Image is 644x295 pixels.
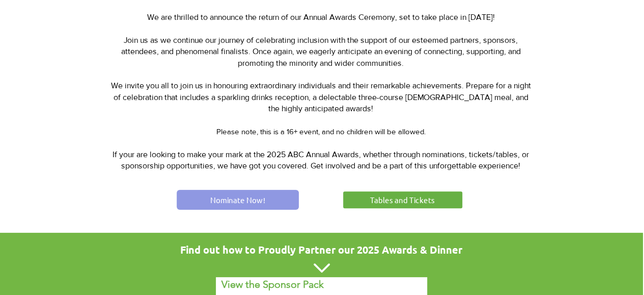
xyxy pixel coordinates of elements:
a: Nominate Now! [177,190,299,210]
span: We are thrilled to announce the return of our Annual Awards Ceremony, set to take place in [DATE]! [147,13,495,21]
span: Join us as we continue our journey of celebrating inclusion with the support of our esteemed part... [121,36,521,67]
span: We invite you all to join us in honouring extraordinary individuals and their remarkable achievem... [111,81,531,113]
span: Nominate Now! [210,194,265,205]
span: View the Sponsor Pack [221,278,324,290]
span: Please note, this is a 16+ event, and no children will be allowed. [216,127,426,136]
span: If your are looking to make your mark at the 2025 ABC Annual Awards, whether through nominations,... [113,150,529,170]
a: Tables and Tickets [342,190,464,210]
span: Find out how to Proudly Partner our 2025 Awards & Dinner [180,243,462,256]
span: Tables and Tickets [370,194,435,205]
